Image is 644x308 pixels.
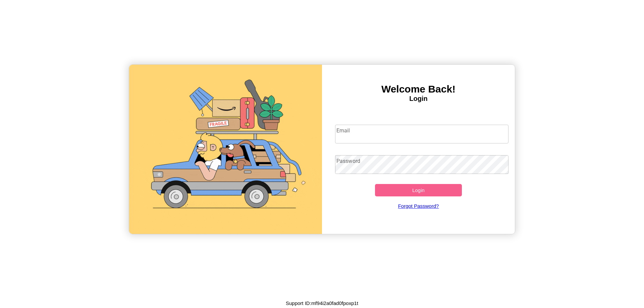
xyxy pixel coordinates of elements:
[375,184,462,196] button: Login
[129,65,322,234] img: gif
[322,95,515,103] h4: Login
[286,299,358,308] p: Support ID: mf94i2a0fad0fpoxp1t
[332,196,505,215] a: Forgot Password?
[322,83,515,95] h3: Welcome Back!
